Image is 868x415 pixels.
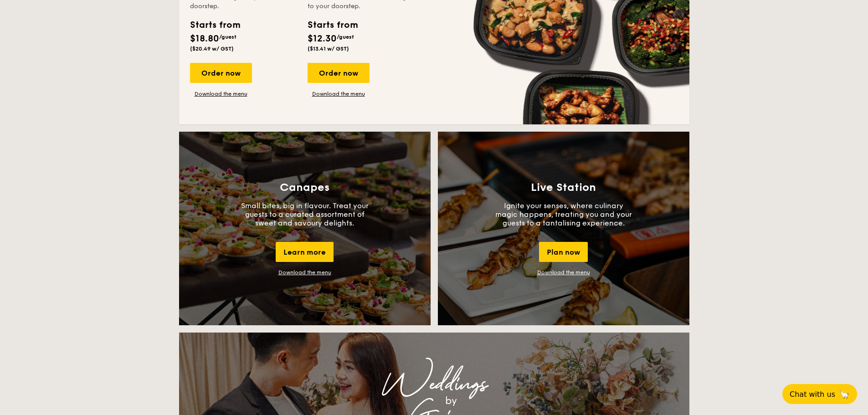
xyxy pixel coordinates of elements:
[539,242,588,262] div: Plan now
[839,389,850,400] span: 🦙
[190,33,219,44] span: $18.80
[280,181,329,194] h3: Canapes
[190,18,240,32] div: Starts from
[308,63,370,83] div: Order now
[293,393,609,409] div: by
[537,269,590,276] a: Download the menu
[190,90,252,97] a: Download the menu
[308,90,370,97] a: Download the menu
[236,201,373,227] p: Small bites, big in flavour. Treat your guests to a curated assortment of sweet and savoury delig...
[190,46,234,52] span: ($20.49 w/ GST)
[790,390,835,399] span: Chat with us
[278,269,331,276] a: Download the menu
[495,201,632,227] p: Ignite your senses, where culinary magic happens, treating you and your guests to a tantalising e...
[531,181,596,194] h3: Live Station
[337,34,354,40] span: /guest
[308,33,337,44] span: $12.30
[782,384,857,404] button: Chat with us🦙
[190,63,252,83] div: Order now
[219,34,236,40] span: /guest
[308,46,349,52] span: ($13.41 w/ GST)
[259,376,609,393] div: Weddings
[308,18,357,32] div: Starts from
[276,242,334,262] div: Learn more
